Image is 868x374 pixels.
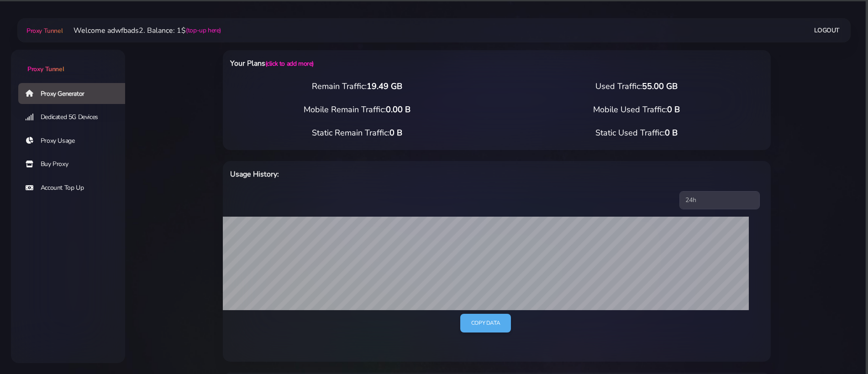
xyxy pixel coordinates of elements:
[265,59,314,68] a: (click to add more)
[25,23,63,38] a: Proxy Tunnel
[217,127,497,139] div: Static Remain Traffic:
[814,22,840,39] a: Logout
[665,127,678,138] span: 0 B
[367,81,402,92] span: 19.49 GB
[230,168,537,180] h6: Usage History:
[386,104,410,115] span: 0.00 B
[217,80,497,93] div: Remain Traffic:
[497,127,776,139] div: Static Used Traffic:
[460,314,511,332] a: Copy data
[18,154,132,175] a: Buy Proxy
[63,25,221,36] li: Welcome adwfbads2. Balance: 1$
[230,57,537,69] h6: Your Plans
[497,80,776,93] div: Used Traffic:
[18,83,132,104] a: Proxy Generator
[497,104,776,116] div: Mobile Used Traffic:
[186,26,221,35] a: (top-up here)
[642,81,678,92] span: 55.00 GB
[389,127,402,138] span: 0 B
[217,104,497,116] div: Mobile Remain Traffic:
[11,50,125,74] a: Proxy Tunnel
[27,65,64,73] span: Proxy Tunnel
[667,104,680,115] span: 0 B
[18,177,132,198] a: Account Top Up
[26,26,63,35] span: Proxy Tunnel
[18,130,132,151] a: Proxy Usage
[733,225,857,363] iframe: Webchat Widget
[18,107,132,128] a: Dedicated 5G Devices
